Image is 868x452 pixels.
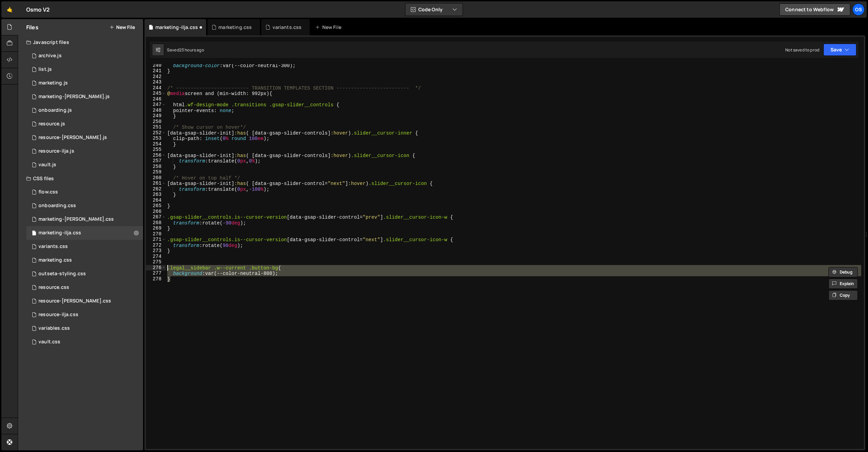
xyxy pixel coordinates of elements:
div: outseta-styling.css [38,271,86,277]
div: 16596/46194.js [26,131,143,144]
div: variants.css [273,24,302,31]
div: 264 [146,198,166,203]
a: Connect to Webflow [779,3,850,16]
button: Save [823,44,856,56]
div: variables.css [38,325,70,331]
button: Copy [828,290,858,300]
div: 262 [146,186,166,192]
div: CSS files [18,172,143,185]
div: 259 [146,169,166,175]
div: 246 [146,96,166,102]
div: 249 [146,113,166,119]
div: 243 [146,79,166,85]
div: resource-[PERSON_NAME].js [38,135,107,141]
div: 16596/45133.js [26,158,143,172]
div: 276 [146,265,166,271]
div: 248 [146,108,166,113]
div: resource-[PERSON_NAME].css [38,298,111,304]
div: 16596/47731.css [26,226,143,240]
div: 274 [146,254,166,260]
div: 242 [146,74,166,80]
div: 16596/45511.css [26,240,143,253]
div: 240 [146,63,166,68]
div: marketing-[PERSON_NAME].css [38,216,114,222]
div: resource.js [38,121,65,127]
div: 16596/45156.css [26,267,143,281]
a: 🤙 [1,1,18,18]
div: 23 hours ago [179,47,204,53]
div: 272 [146,243,166,248]
div: 277 [146,270,166,276]
div: list.js [38,66,52,73]
div: 261 [146,181,166,186]
div: New File [315,24,344,31]
div: 268 [146,220,166,226]
div: 258 [146,164,166,170]
div: 252 [146,130,166,136]
div: marketing.js [38,80,68,86]
button: Code Only [405,3,463,16]
div: 16596/46284.css [26,213,143,226]
div: 269 [146,225,166,231]
button: Explain [828,279,858,289]
button: New File [109,25,135,30]
div: 250 [146,119,166,125]
div: Osmo V2 [26,5,50,14]
div: resource-ilja.css [38,312,78,318]
div: 251 [146,124,166,130]
div: 253 [146,136,166,141]
div: 247 [146,102,166,108]
div: 16596/45446.css [26,253,143,267]
div: 16596/46210.js [26,49,143,63]
div: marketing-ilja.css [155,24,198,31]
div: 16596/45153.css [26,335,143,349]
div: 16596/46195.js [26,144,143,158]
div: 275 [146,259,166,265]
a: Os [852,3,865,16]
div: flow.css [38,189,58,195]
div: 16596/48092.js [26,104,143,117]
div: resource.css [38,284,69,291]
div: 16596/45151.js [26,63,143,76]
div: 257 [146,158,166,164]
div: Saved [167,47,204,53]
div: 244 [146,85,166,91]
div: 16596/46183.js [26,117,143,131]
div: 270 [146,231,166,237]
div: marketing-ilja.css [38,230,81,236]
div: 271 [146,237,166,243]
div: 267 [146,214,166,220]
div: variants.css [38,244,68,250]
div: marketing.css [218,24,252,31]
div: 263 [146,192,166,198]
div: 16596/46199.css [26,281,143,294]
h2: Files [26,24,38,31]
div: 16596/46196.css [26,294,143,308]
div: 265 [146,203,166,209]
div: 273 [146,248,166,254]
div: 16596/45422.js [26,76,143,90]
div: 256 [146,153,166,158]
div: onboarding.css [38,203,76,209]
div: onboarding.js [38,107,72,113]
div: marketing.css [38,257,72,263]
div: 266 [146,209,166,215]
div: Javascript files [18,35,143,49]
button: Debug [828,267,858,277]
div: 16596/45424.js [26,90,143,104]
div: 16596/46198.css [26,308,143,322]
div: 255 [146,147,166,153]
div: marketing-[PERSON_NAME].js [38,94,110,100]
div: 260 [146,175,166,181]
div: 245 [146,91,166,96]
div: 278 [146,276,166,282]
div: 254 [146,141,166,147]
div: vault.js [38,162,56,168]
div: Not saved to prod [785,47,819,53]
div: 16596/47552.css [26,185,143,199]
div: archive.js [38,53,62,59]
div: resource-ilja.js [38,148,74,154]
div: 16596/45154.css [26,322,143,335]
div: 16596/48093.css [26,199,143,213]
